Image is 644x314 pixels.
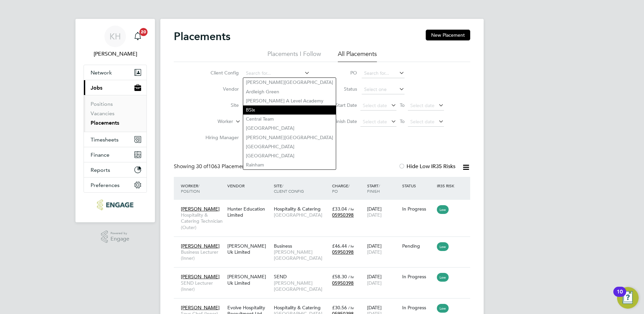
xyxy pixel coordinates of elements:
div: IR35 Risk [435,180,458,192]
div: [PERSON_NAME] Uk Limited [226,270,272,289]
span: Jobs [91,85,102,91]
span: Business [274,243,292,249]
span: 30 of [196,163,208,170]
span: / PO [332,183,350,194]
label: Finish Date [327,118,357,124]
span: [PERSON_NAME] [181,206,220,212]
span: / hr [348,305,354,310]
span: £30.56 [332,305,347,311]
span: [GEOGRAPHIC_DATA] [274,212,329,218]
span: [PERSON_NAME] [181,274,220,280]
a: 20 [131,26,144,47]
a: Placements [91,120,119,126]
a: Positions [91,101,113,107]
a: [PERSON_NAME]Business Lecturer (Inner)[PERSON_NAME] Uk LimitedBusiness[PERSON_NAME][GEOGRAPHIC_DA... [179,239,470,245]
button: Finance [84,147,147,162]
span: Hospitality & Catering [274,305,321,311]
li: [PERSON_NAME][GEOGRAPHIC_DATA] [243,133,336,142]
div: [PERSON_NAME] Uk Limited [226,240,272,258]
span: Business Lecturer (Inner) [181,249,224,261]
span: [PERSON_NAME][GEOGRAPHIC_DATA] [274,249,329,261]
span: / hr [348,244,354,249]
span: Low [437,242,449,251]
span: £33.04 [332,206,347,212]
nav: Main navigation [75,19,155,222]
li: [GEOGRAPHIC_DATA] [243,151,336,160]
li: BSix [243,105,336,115]
span: £58.30 [332,274,347,280]
label: Vendor [200,86,239,92]
h2: Placements [174,30,230,43]
span: £46.44 [332,243,347,249]
span: Select date [363,119,387,125]
div: Showing [174,163,251,170]
input: Select one [362,85,405,94]
a: Go to home page [84,199,147,210]
span: [PERSON_NAME] [181,305,220,311]
span: KH [109,32,121,41]
button: Reports [84,162,147,177]
li: Central Team [243,115,336,124]
span: / Position [181,183,200,194]
span: Network [91,69,112,76]
span: To [398,101,407,109]
div: [DATE] [365,240,400,258]
span: [PERSON_NAME][GEOGRAPHIC_DATA] [274,280,329,292]
div: Start [365,180,400,197]
span: / Client Config [274,183,304,194]
div: Vendor [226,180,272,192]
span: 05950398 [332,280,354,286]
a: Vacancies [91,110,115,117]
div: Jobs [84,95,147,132]
span: SEND Lecturer (Inner) [181,280,224,292]
a: [PERSON_NAME]SEND Lecturer (Inner)[PERSON_NAME] Uk LimitedSEND[PERSON_NAME][GEOGRAPHIC_DATA]£58.3... [179,270,470,276]
div: [DATE] [365,270,400,289]
a: Powered byEngage [101,230,130,243]
button: New Placement [426,30,470,40]
div: 10 [617,292,623,301]
span: [DATE] [367,249,382,255]
button: Jobs [84,80,147,95]
span: Finance [91,152,109,158]
li: [PERSON_NAME] A Level Academy [243,96,336,105]
button: Timesheets [84,132,147,147]
div: In Progress [402,274,434,280]
a: [PERSON_NAME]Sous Chef (Inner)Evolve Hospitality Recruitment LtdHospitality & Catering[GEOGRAPHIC... [179,301,470,307]
img: ncclondon-logo-retina.png [97,199,133,210]
div: Status [400,180,436,192]
li: Rainham [243,160,336,169]
div: Pending [402,243,434,249]
span: Select date [410,119,434,125]
span: Kirsty Hanmore [84,50,147,58]
span: Engage [110,236,129,242]
li: [PERSON_NAME][GEOGRAPHIC_DATA] [243,78,336,87]
div: [DATE] [365,202,400,221]
span: Powered by [110,230,129,236]
label: PO [327,70,357,76]
span: Low [437,304,449,313]
span: [PERSON_NAME] [181,243,220,249]
li: All Placements [338,50,377,62]
label: Hide Low IR35 Risks [398,163,455,170]
label: Client Config [200,70,239,76]
div: In Progress [402,305,434,311]
span: / hr [348,207,354,212]
span: Low [437,205,449,214]
span: To [398,117,407,126]
span: Select date [410,102,434,108]
span: 1063 Placements [196,163,249,170]
label: Status [327,86,357,92]
span: 05950398 [332,212,354,218]
span: 05950398 [332,249,354,255]
li: [GEOGRAPHIC_DATA] [243,124,336,133]
input: Search for... [362,69,405,78]
div: In Progress [402,206,434,212]
span: Preferences [91,182,120,188]
label: Site [200,102,239,108]
div: Site [272,180,330,197]
label: Worker [194,118,233,125]
input: Search for... [244,69,310,78]
span: 20 [139,28,148,36]
span: Hospitality & Catering Technician (Outer) [181,212,224,230]
li: Ardleigh Green [243,87,336,96]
